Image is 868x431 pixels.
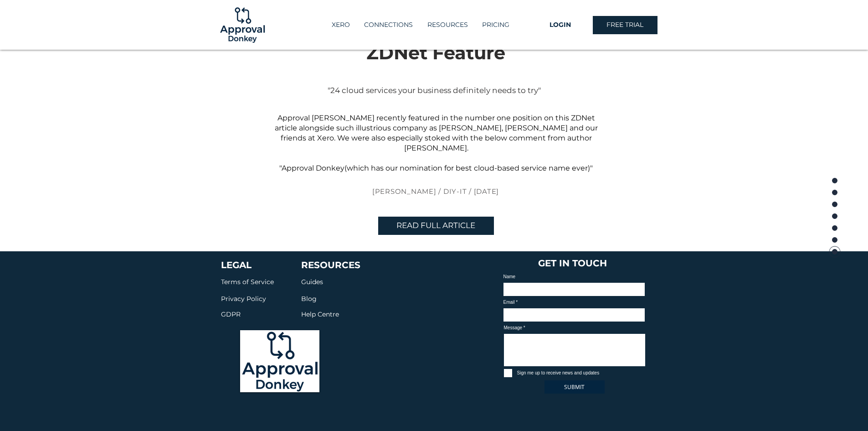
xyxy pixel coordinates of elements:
[221,293,266,303] a: Privacy Policy
[475,17,517,32] a: PRICING
[420,17,475,32] div: RESOURCES
[606,21,643,30] span: FREE TRIAL
[328,86,541,95] span: "24 cloud services your business definitely needs to try"
[378,217,494,235] a: READ FULL ARTICLE
[564,383,585,391] span: SUBMIT
[221,277,274,286] a: Terms of Service
[366,42,505,64] span: ZDNet Feature
[313,17,528,32] nav: Site
[221,308,241,319] a: GDPR
[301,293,317,303] a: Blog
[301,308,339,319] a: Help Centre
[396,220,475,231] span: READ FULL ARTICLE
[357,17,420,32] a: CONNECTIONS
[593,16,657,34] a: FREE TRIAL
[504,326,645,330] label: Message
[423,17,473,32] p: RESOURCES
[275,114,598,152] span: Approval [PERSON_NAME] recently featured in the number one position on this ZDNet article alongsi...
[360,17,417,32] p: CONNECTIONS
[327,17,354,32] p: XERO
[218,0,267,50] img: Logo-01.png
[279,164,593,172] span: " (which has our nomination for best cloud-based service name ever)"
[301,310,339,318] span: Help Centre
[528,16,593,34] a: LOGIN
[503,275,645,279] label: Name
[221,295,266,303] span: Privacy Policy
[221,278,274,286] span: Terms of Service
[828,175,841,257] nav: Page
[240,330,319,392] img: Logo-01_edited.png
[301,295,317,303] span: Blog
[282,164,344,172] a: Approval Donkey
[301,278,323,286] span: Guides
[301,260,360,270] span: RESOURCES
[324,17,357,32] a: XERO
[221,310,241,318] span: GDPR
[372,187,499,196] span: [PERSON_NAME] / DIY-IT / [DATE]
[221,260,252,270] a: LEGAL
[503,300,645,305] label: Email
[538,258,607,269] span: GET IN TOUCH
[478,17,514,32] p: PRICING
[544,380,605,394] button: SUBMIT
[301,276,323,286] a: Guides
[550,21,571,30] span: LOGIN
[517,370,600,375] span: Sign me up to receive news and updates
